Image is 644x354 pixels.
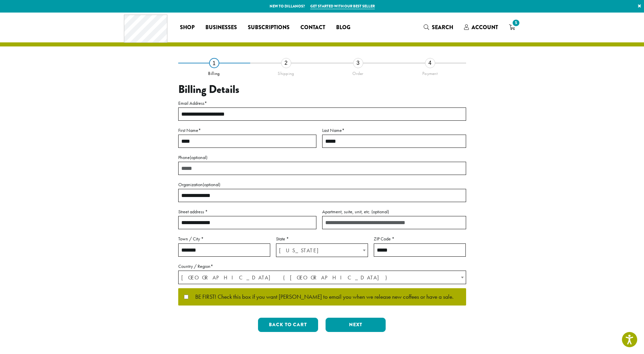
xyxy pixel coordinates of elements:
label: Apartment, suite, unit, etc. [322,208,466,216]
span: Contact [300,23,325,32]
span: Subscriptions [248,23,290,32]
div: Order [322,68,394,76]
span: (optional) [371,209,389,215]
span: BE FIRST! Check this box if you want [PERSON_NAME] to email you when we release new coffees or ha... [188,294,454,300]
span: Washington [276,244,368,257]
button: Back to cart [258,318,318,332]
span: Shop [180,23,195,32]
label: Last Name [322,126,466,135]
label: State [276,235,368,243]
span: Blog [336,23,350,32]
label: First Name [178,126,316,135]
label: Street address [178,208,316,216]
div: 2 [281,58,291,68]
a: Shop [174,22,200,33]
span: 5 [511,18,520,27]
label: Organization [178,180,466,189]
h3: Billing Details [178,83,466,96]
span: Businesses [205,23,237,32]
a: Get started with our best seller [310,3,375,9]
a: Search [418,22,459,33]
span: Country / Region [178,271,466,284]
span: United States (US) [179,271,466,284]
input: BE FIRST! Check this box if you want [PERSON_NAME] to email you when we release new coffees or ha... [184,295,188,299]
span: Account [472,23,498,31]
div: 1 [209,58,219,68]
span: Search [432,23,453,31]
label: Email Address [178,99,466,107]
span: (optional) [190,154,207,160]
label: ZIP Code [374,235,466,243]
div: Shipping [250,68,322,76]
div: Payment [394,68,466,76]
div: 3 [353,58,363,68]
span: (optional) [203,181,220,188]
div: 4 [425,58,435,68]
button: Next [326,318,386,332]
span: State [276,243,368,257]
div: Billing [178,68,250,76]
label: Town / City [178,235,270,243]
